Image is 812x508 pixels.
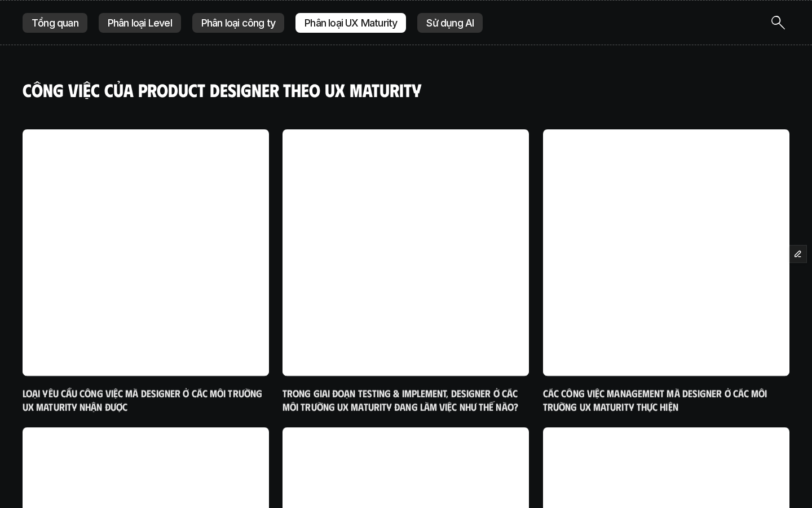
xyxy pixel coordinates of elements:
[23,129,269,414] a: Made with Flourish Loại yêu cầu công việc mà designer ở các môi trường UX Maturity nhận được
[543,129,789,414] a: Made with Flourish Các công việc Management mà designer ở các môi trường UX maturity thực hiện
[295,13,406,33] a: Phân loại UX Maturity
[767,11,789,34] button: Search Icon
[99,13,181,33] a: Phân loại Level
[201,17,275,29] p: Phân loại công ty
[771,16,785,29] img: icon entry point for Site Search
[543,129,789,363] iframe: Interactive or visual content
[23,79,789,100] h4: Công việc của Product Designer theo UX Maturity
[108,17,172,29] p: Phân loại Level
[543,387,789,414] h6: Các công việc Management mà designer ở các môi trường UX maturity thực hiện
[417,13,483,33] a: Sử dụng AI
[283,129,529,414] a: Made with Flourish Trong giai đoạn Testing & Implement, designer ở các môi trường UX maturity đan...
[23,129,269,363] iframe: Interactive or visual content
[23,387,269,414] h6: Loại yêu cầu công việc mà designer ở các môi trường UX Maturity nhận được
[192,13,284,33] a: Phân loại công ty
[32,17,78,29] p: Tổng quan
[304,17,397,29] p: Phân loại UX Maturity
[283,387,529,414] h6: Trong giai đoạn Testing & Implement, designer ở các môi trường UX maturity đang làm việc như thế ...
[283,129,529,363] iframe: Interactive or visual content
[23,13,87,33] a: Tổng quan
[426,17,474,29] p: Sử dụng AI
[789,246,806,262] button: Edit Framer Content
